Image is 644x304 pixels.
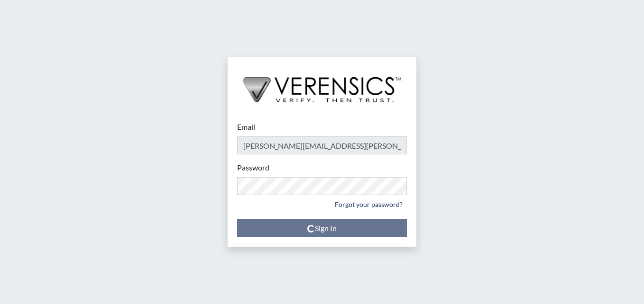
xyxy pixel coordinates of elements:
[237,219,407,237] button: Sign In
[237,162,269,173] label: Password
[237,136,407,154] input: Email
[237,121,255,133] label: Email
[331,197,407,212] a: Forgot your password?
[228,57,416,112] img: logo-wide-black.2aad4157.png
